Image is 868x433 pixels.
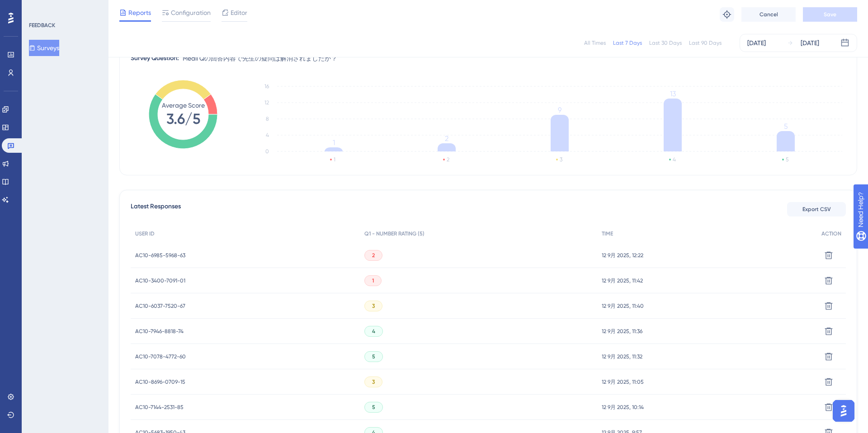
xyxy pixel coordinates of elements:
span: 12 9月 2025, 10:14 [602,404,644,411]
span: Cancel [759,11,778,18]
button: Surveys [29,40,59,56]
span: Need Help? [21,2,57,13]
span: AC10-8696-0709-15 [135,378,185,386]
tspan: 0 [265,148,269,155]
span: AC10-3400-7091-01 [135,277,185,284]
div: All Times [584,39,606,47]
span: 12 9月 2025, 11:32 [602,353,642,360]
span: AC10-6985-5968-63 [135,252,185,259]
tspan: 3.6/5 [166,110,200,127]
tspan: 4 [266,132,269,138]
text: 2 [447,156,449,163]
div: Survey Question: [131,53,179,64]
span: AC10-7144-2531-85 [135,404,184,411]
span: AC10-7946-8818-74 [135,328,184,335]
tspan: 1 [333,138,335,147]
div: FEEDBACK [29,22,55,29]
text: 1 [334,156,335,163]
tspan: 16 [264,83,269,89]
tspan: 5 [784,122,788,131]
span: 12 9月 2025, 11:40 [602,302,644,310]
span: 2 [372,252,375,259]
span: Q1 - NUMBER RATING (5) [364,230,425,237]
span: 3 [372,378,375,386]
div: [DATE] [801,38,819,48]
span: Configuration [171,7,211,18]
span: Save [824,11,836,18]
span: 5 [372,404,375,411]
span: USER ID [135,230,155,237]
span: 1 [372,277,374,284]
text: 4 [673,156,676,163]
button: Export CSV [787,202,846,216]
tspan: 2 [445,134,448,143]
text: 3 [560,156,562,163]
div: [DATE] [747,38,766,48]
tspan: 13 [670,89,676,98]
span: Editor [231,7,247,18]
div: Last 7 Days [613,39,642,47]
span: Export CSV [802,206,831,213]
button: Cancel [741,7,796,22]
span: 12 9月 2025, 11:36 [602,328,642,335]
span: ACTION [821,230,841,237]
span: AC10-6037-7520-67 [135,302,185,310]
span: 4 [372,328,375,335]
tspan: 9 [558,106,561,114]
span: AC10-7078-4772-60 [135,353,186,360]
span: 12 9月 2025, 11:05 [602,378,644,386]
tspan: 12 [264,99,269,106]
iframe: UserGuiding AI Assistant Launcher [830,397,857,424]
span: Reports [128,7,151,18]
span: Latest Responses [131,201,181,217]
span: 12 9月 2025, 11:42 [602,277,643,284]
text: 5 [786,156,788,163]
tspan: Average Score [162,102,205,109]
button: Save [803,7,857,22]
span: Medii Qの回答内容で先生の疑問は解消されましたか？ [183,53,337,64]
div: Last 30 Days [649,39,682,47]
div: Last 90 Days [689,39,722,47]
tspan: 8 [266,116,269,122]
span: TIME [602,230,613,237]
span: 12 9月 2025, 12:22 [602,252,643,259]
span: 3 [372,302,375,310]
span: 5 [372,353,375,360]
